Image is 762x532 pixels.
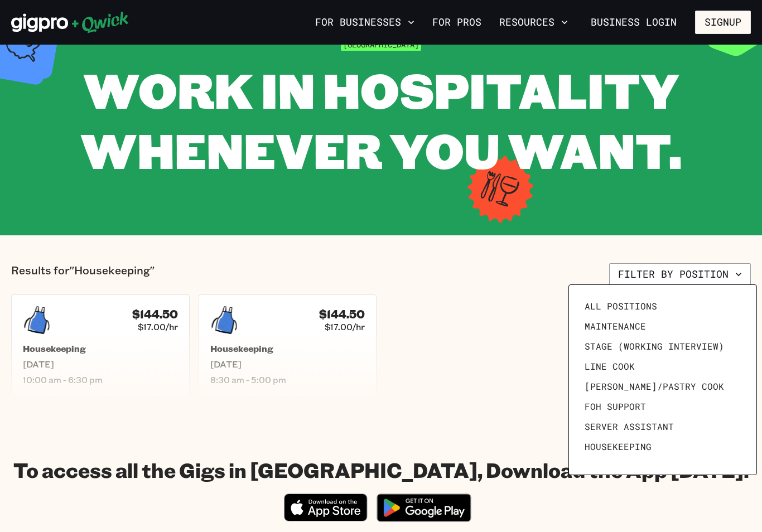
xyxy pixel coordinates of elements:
span: All Positions [585,301,657,312]
span: [PERSON_NAME]/Pastry Cook [585,381,724,392]
ul: Filter by position [580,296,745,463]
span: Line Cook [585,361,635,372]
span: Prep Cook [585,461,635,472]
span: Stage (working interview) [585,341,724,352]
span: Maintenance [585,321,646,332]
span: FOH Support [585,401,646,412]
span: Server Assistant [585,421,674,432]
span: Housekeeping [585,441,652,452]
